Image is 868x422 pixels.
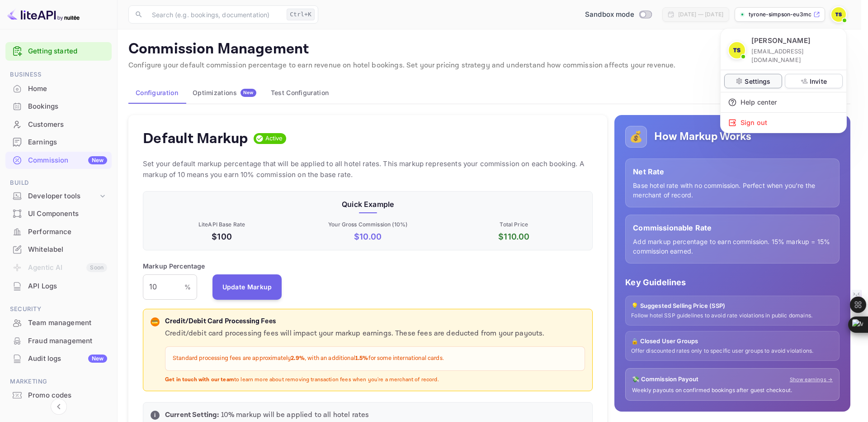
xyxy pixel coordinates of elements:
[745,77,770,86] p: Settings
[751,36,811,46] p: [PERSON_NAME]
[721,113,846,133] div: Sign out
[751,47,839,64] p: [EMAIL_ADDRESS][DOMAIN_NAME]
[721,92,846,112] div: Help center
[729,42,745,58] img: Tyrone Simpson
[810,77,827,86] p: Invite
